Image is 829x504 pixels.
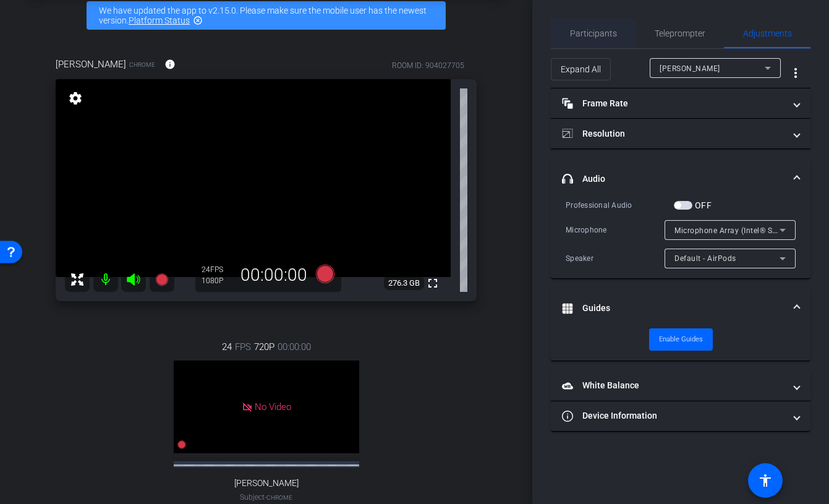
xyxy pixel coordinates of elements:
mat-expansion-panel-header: Frame Rate [551,88,810,118]
span: Chrome [129,60,155,69]
mat-expansion-panel-header: Device Information [551,401,810,431]
mat-icon: more_vert [788,66,803,80]
mat-panel-title: Device Information [562,409,784,422]
mat-expansion-panel-header: Guides [551,289,810,328]
div: Professional Audio [566,199,674,211]
div: 24 [202,265,232,275]
span: No Video [255,401,291,412]
label: OFF [692,199,712,211]
div: 00:00:00 [232,265,315,286]
mat-panel-title: Audio [562,173,784,186]
mat-panel-title: White Balance [562,379,784,392]
span: Teleprompter [655,29,705,38]
mat-panel-title: Resolution [562,127,784,140]
mat-panel-title: Guides [562,302,784,315]
span: [PERSON_NAME] [660,64,720,73]
button: Enable Guides [649,328,713,351]
button: More Options for Adjustments Panel [781,58,810,88]
span: Expand All [561,58,601,81]
span: FPS [210,265,223,274]
span: Chrome [266,494,292,501]
span: [PERSON_NAME] [234,478,299,489]
mat-panel-title: Frame Rate [562,97,784,110]
span: 276.3 GB [384,276,424,291]
mat-expansion-panel-header: Audio [551,159,810,199]
span: - [265,493,266,502]
div: We have updated the app to v2.15.0. Please make sure the mobile user has the newest version. [87,1,446,30]
span: 24 [222,340,232,354]
span: 720P [254,340,274,354]
mat-expansion-panel-header: White Balance [551,371,810,401]
mat-icon: settings [67,91,84,106]
span: FPS [235,340,251,354]
a: Platform Status [129,15,190,25]
div: Speaker [566,252,665,265]
span: Enable Guides [659,330,703,349]
span: Adjustments [743,29,792,38]
div: 1080P [202,276,232,286]
mat-icon: highlight_off [193,15,203,25]
button: Expand All [551,58,611,80]
span: 00:00:00 [278,340,311,354]
div: Guides [551,328,810,361]
span: Default - AirPods [674,254,736,263]
div: Audio [551,199,810,278]
mat-icon: fullscreen [425,276,440,291]
span: [PERSON_NAME] [56,58,126,71]
mat-expansion-panel-header: Resolution [551,119,810,148]
div: Microphone [566,224,665,236]
div: ROOM ID: 904027705 [392,60,464,71]
mat-icon: accessibility [758,473,773,488]
span: Subject [240,492,292,503]
mat-icon: info [164,59,176,70]
span: Participants [570,29,617,38]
